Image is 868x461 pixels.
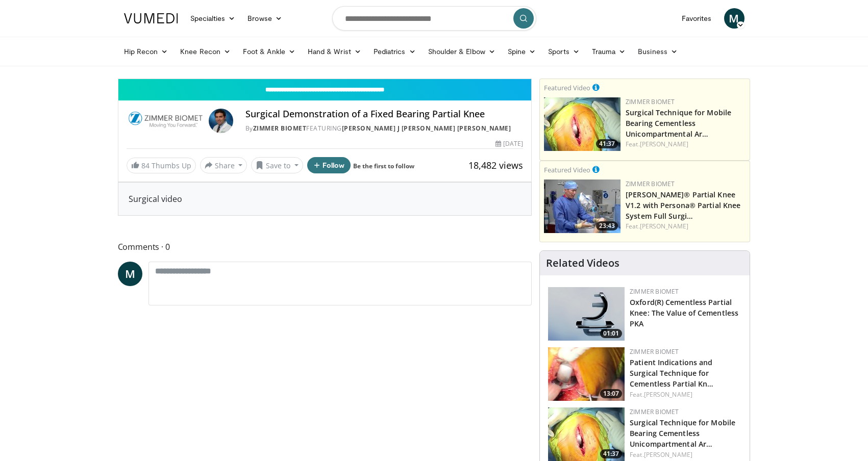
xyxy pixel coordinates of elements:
[630,347,679,356] a: Zimmer Biomet
[544,97,621,151] img: 827ba7c0-d001-4ae6-9e1c-6d4d4016a445.150x105_q85_crop-smart_upscale.jpg
[548,407,625,461] a: 41:37
[124,13,178,23] img: VuMedi Logo
[630,287,679,296] a: Zimmer Biomet
[241,8,288,29] a: Browse
[626,108,731,139] a: Surgical Technique for Mobile Bearing Cementless Unicompartmental Ar…
[174,41,237,62] a: Knee Recon
[548,347,625,401] a: 13:07
[548,287,625,341] a: 01:01
[237,41,302,62] a: Foot & Ankle
[630,407,679,416] a: Zimmer Biomet
[630,390,741,399] div: Feat.
[184,8,242,29] a: Specialties
[209,109,233,133] img: Avatar
[600,329,622,338] span: 01:01
[307,157,351,173] button: Follow
[630,418,735,449] a: Surgical Technique for Mobile Bearing Cementless Unicompartmental Ar…
[129,193,522,205] div: Surgical video
[586,41,632,62] a: Trauma
[640,140,688,148] a: [PERSON_NAME]
[644,390,692,399] a: [PERSON_NAME]
[548,287,625,341] img: 7a1c75c5-1041-4af4-811f-6619572dbb89.150x105_q85_crop-smart_upscale.jpg
[626,190,740,221] a: [PERSON_NAME]® Partial Knee V1.2 with Persona® Partial Knee System Full Surgi…
[251,157,303,173] button: Save to
[630,357,713,389] a: Patient Indications and Surgical Technique for Cementless Partial Kn…
[626,222,746,231] div: Feat.
[332,6,536,31] input: Search topics, interventions
[118,240,532,253] span: Comments 0
[367,41,422,62] a: Pediatrics
[253,124,307,133] a: Zimmer Biomet
[596,139,618,148] span: 41:37
[544,180,621,233] img: 99b1778f-d2b2-419a-8659-7269f4b428ba.150x105_q85_crop-smart_upscale.jpg
[676,8,718,29] a: Favorites
[544,83,590,92] small: Featured Video
[546,257,619,269] h4: Related Videos
[542,41,586,62] a: Sports
[596,221,618,231] span: 23:43
[630,297,738,328] a: Oxford(R) Cementless Partial Knee: The Value of Cementless PKA
[342,124,511,133] a: [PERSON_NAME] J [PERSON_NAME] [PERSON_NAME]
[644,450,692,459] a: [PERSON_NAME]
[118,262,142,286] a: M
[548,407,625,461] img: 827ba7c0-d001-4ae6-9e1c-6d4d4016a445.150x105_q85_crop-smart_upscale.jpg
[200,157,247,173] button: Share
[302,41,367,62] a: Hand & Wrist
[127,109,205,133] img: Zimmer Biomet
[548,347,625,401] img: 3efde6b3-4cc2-4370-89c9-d2e13bff7c5c.150x105_q85_crop-smart_upscale.jpg
[600,449,622,458] span: 41:37
[544,180,621,233] a: 23:43
[245,109,523,120] h4: Surgical Demonstration of a Fixed Bearing Partial Knee
[626,140,746,149] div: Feat.
[118,41,175,62] a: Hip Recon
[544,165,590,174] small: Featured Video
[495,139,523,148] div: [DATE]
[245,124,523,133] div: By FEATURING
[127,158,196,173] a: 84 Thumbs Up
[724,8,745,29] a: M
[141,161,150,170] span: 84
[468,159,523,171] span: 18,482 views
[353,162,414,170] a: Be the first to follow
[544,97,621,151] a: 41:37
[502,41,542,62] a: Spine
[640,222,688,231] a: [PERSON_NAME]
[626,97,675,106] a: Zimmer Biomet
[422,41,502,62] a: Shoulder & Elbow
[632,41,684,62] a: Business
[626,180,675,188] a: Zimmer Biomet
[630,450,741,459] div: Feat.
[600,389,622,398] span: 13:07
